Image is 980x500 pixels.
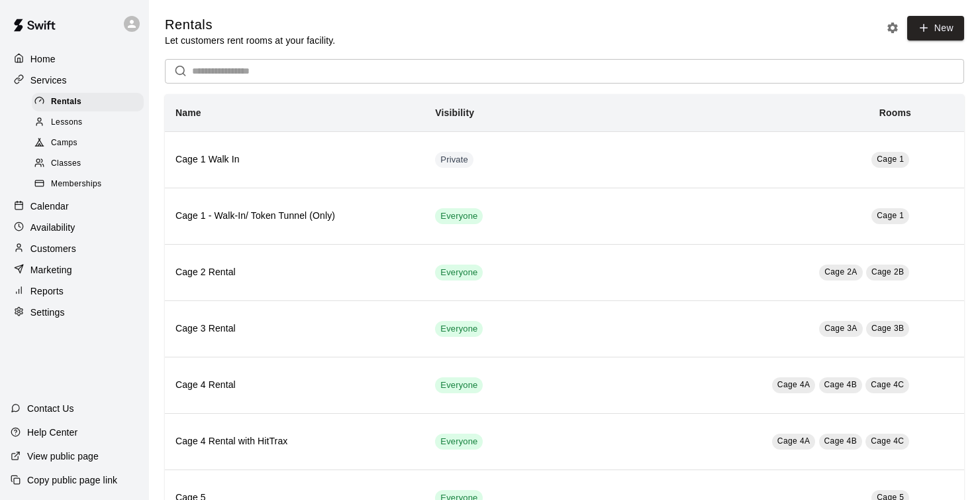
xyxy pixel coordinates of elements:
[877,211,904,220] span: Cage 1
[30,52,56,66] p: Home
[32,155,144,173] div: Classes
[51,137,77,150] span: Camps
[11,260,138,280] a: Marketing
[435,210,483,223] span: Everyone
[11,302,138,322] a: Settings
[435,208,483,224] div: This service is visible to all of your customers
[777,380,810,389] span: Cage 4A
[435,434,483,450] div: This service is visible to all of your customers
[435,436,483,448] span: Everyone
[51,157,81,170] span: Classes
[435,379,483,392] span: Everyone
[32,133,149,154] a: Camps
[32,92,149,112] a: Rentals
[32,175,144,194] div: Memberships
[51,116,83,129] span: Lessons
[32,113,144,132] div: Lessons
[435,323,483,336] span: Everyone
[877,155,904,164] span: Cage 1
[30,306,65,319] p: Settings
[824,324,857,333] span: Cage 3A
[175,107,201,118] b: Name
[879,107,911,118] b: Rooms
[175,209,414,223] h6: Cage 1 - Walk-In/ Token Tunnel (Only)
[824,380,857,389] span: Cage 4B
[435,321,483,337] div: This service is visible to all of your customers
[175,378,414,393] h6: Cage 4 Rental
[30,242,76,255] p: Customers
[27,426,77,439] p: Help Center
[777,436,810,446] span: Cage 4A
[11,196,138,216] a: Calendar
[32,174,149,195] a: Memberships
[32,112,149,133] a: Lessons
[32,154,149,174] a: Classes
[871,436,904,446] span: Cage 4C
[11,239,138,259] a: Customers
[11,70,138,90] a: Services
[11,218,138,237] a: Availability
[435,267,483,279] span: Everyone
[175,265,414,280] h6: Cage 2 Rental
[165,16,335,34] h5: Rentals
[435,154,473,166] span: Private
[165,34,335,47] p: Let customers rent rooms at your facility.
[435,265,483,281] div: This service is visible to all of your customers
[175,322,414,336] h6: Cage 3 Rental
[871,267,905,277] span: Cage 2B
[435,107,474,118] b: Visibility
[51,95,81,109] span: Rentals
[883,18,903,38] button: Rental settings
[11,281,138,301] a: Reports
[435,152,473,168] div: This service is hidden, and can only be accessed via a direct link
[824,436,857,446] span: Cage 4B
[871,324,905,333] span: Cage 3B
[30,200,69,213] p: Calendar
[27,402,74,415] p: Contact Us
[27,473,117,487] p: Copy public page link
[435,377,483,393] div: This service is visible to all of your customers
[30,263,72,277] p: Marketing
[907,16,964,40] a: New
[32,134,144,153] div: Camps
[175,434,414,449] h6: Cage 4 Rental with HitTrax
[30,221,75,234] p: Availability
[30,74,67,87] p: Services
[175,153,414,167] h6: Cage 1 Walk In
[824,267,857,277] span: Cage 2A
[51,178,101,191] span: Memberships
[32,93,144,111] div: Rentals
[27,450,99,463] p: View public page
[11,49,138,69] a: Home
[30,284,64,298] p: Reports
[871,380,904,389] span: Cage 4C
